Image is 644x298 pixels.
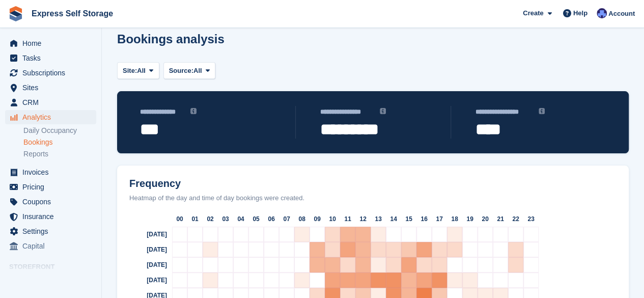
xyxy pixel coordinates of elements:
div: 20 [478,211,493,227]
h2: Frequency [121,178,625,189]
span: Site: [123,66,137,76]
img: icon-info-grey-7440780725fd019a000dd9b08b2336e03edf1995a4989e88bcd33f0948082b44.svg [190,108,197,114]
a: menu [5,275,96,289]
div: 10 [325,211,340,227]
div: [DATE] [121,273,172,288]
button: Site: All [117,62,159,79]
h1: Bookings analysis [117,32,225,46]
div: [DATE] [121,242,172,257]
span: Analytics [22,110,83,124]
a: menu [5,66,96,80]
span: Storefront [9,262,101,272]
div: 06 [264,211,279,227]
span: Home [22,36,83,50]
span: Insurance [22,209,83,224]
div: Heatmap of the day and time of day bookings were created. [121,193,625,203]
span: Help [573,8,587,18]
div: 07 [279,211,294,227]
a: menu [5,180,96,194]
span: Invoices [22,165,83,179]
a: menu [5,195,96,209]
div: 15 [401,211,416,227]
div: 13 [371,211,386,227]
div: 16 [416,211,432,227]
span: CRM [22,95,83,110]
img: icon-info-grey-7440780725fd019a000dd9b08b2336e03edf1995a4989e88bcd33f0948082b44.svg [539,108,545,114]
a: menu [5,36,96,50]
span: Sites [22,80,83,95]
div: 19 [462,211,478,227]
div: 04 [233,211,248,227]
span: Pricing [22,180,83,194]
div: 03 [218,211,233,227]
a: menu [5,51,96,65]
span: All [137,66,146,76]
div: 14 [386,211,401,227]
a: Daily Occupancy [23,126,96,136]
span: Capital [22,239,83,253]
a: menu [5,224,96,238]
span: Settings [22,224,83,238]
a: menu [5,110,96,124]
a: Express Self Storage [27,5,117,22]
div: 01 [187,211,203,227]
span: Create [523,8,543,18]
a: Bookings [23,138,96,147]
div: [DATE] [121,227,172,242]
span: Subscriptions [22,66,83,80]
div: 18 [447,211,462,227]
div: [DATE] [121,257,172,273]
a: menu [5,209,96,224]
a: menu [5,239,96,253]
div: 09 [310,211,325,227]
a: menu [5,165,96,179]
a: Reports [23,149,96,159]
div: 21 [493,211,508,227]
span: Source: [169,66,193,76]
div: 02 [203,211,218,227]
div: 05 [248,211,264,227]
span: All [193,66,202,76]
img: Vahnika Batchu [597,8,607,18]
span: Coupons [22,195,83,209]
div: 22 [508,211,523,227]
div: 00 [172,211,187,227]
img: icon-info-grey-7440780725fd019a000dd9b08b2336e03edf1995a4989e88bcd33f0948082b44.svg [380,108,386,114]
button: Source: All [163,62,216,79]
a: menu [5,95,96,110]
div: 23 [523,211,539,227]
div: 17 [432,211,447,227]
div: 08 [294,211,310,227]
span: Online Store [22,275,83,289]
a: menu [5,80,96,95]
span: Account [608,9,635,19]
div: 12 [355,211,371,227]
span: Tasks [22,51,83,65]
img: stora-icon-8386f47178a22dfd0bd8f6a31ec36ba5ce8667c1dd55bd0f319d3a0aa187defe.svg [8,6,23,21]
div: 11 [340,211,355,227]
